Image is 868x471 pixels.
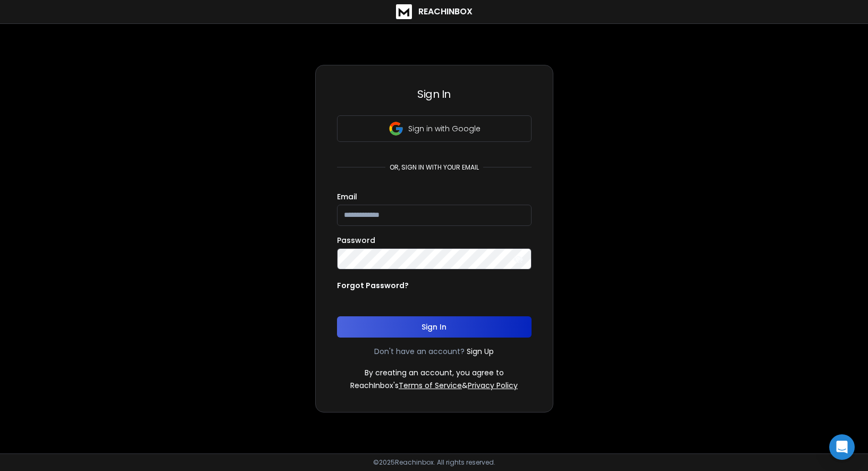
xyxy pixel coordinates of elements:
[350,380,518,391] p: ReachInbox's &
[337,115,532,142] button: Sign in with Google
[408,123,481,134] p: Sign in with Google
[365,367,504,378] p: By creating an account, you agree to
[337,316,532,338] button: Sign In
[418,5,473,18] h1: ReachInbox
[396,4,473,19] a: ReachInbox
[396,4,412,19] img: logo
[337,237,375,244] label: Password
[373,458,495,467] p: © 2025 Reachinbox. All rights reserved.
[337,87,532,102] h3: Sign In
[337,280,409,291] p: Forgot Password?
[467,346,494,357] a: Sign Up
[337,193,357,200] label: Email
[399,380,462,391] a: Terms of Service
[829,434,855,460] div: Open Intercom Messenger
[374,346,465,357] p: Don't have an account?
[385,163,483,172] p: or, sign in with your email
[468,380,518,391] a: Privacy Policy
